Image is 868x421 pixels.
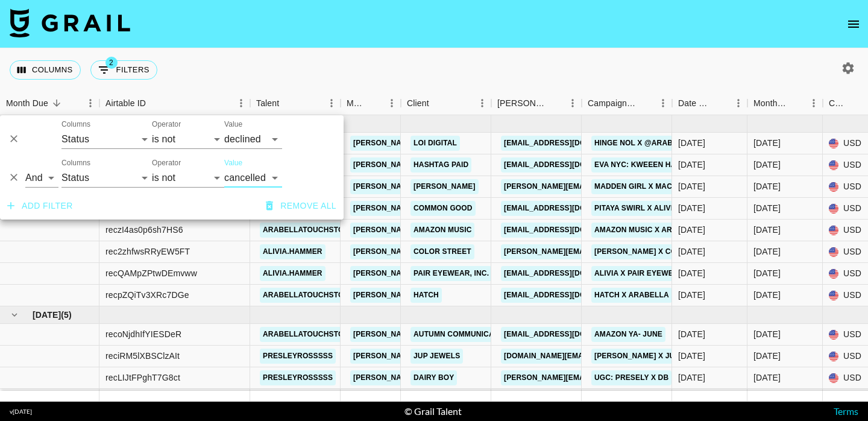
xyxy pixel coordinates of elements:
a: [EMAIL_ADDRESS][DOMAIN_NAME] [501,136,636,151]
button: Delete [5,168,23,186]
a: Common Good [410,201,476,216]
div: Manager [341,92,401,115]
a: Hatch x Arabella [591,288,672,303]
a: presleyrosssss [260,349,336,364]
div: Talent [250,92,341,115]
div: 7/18/2025 [678,245,705,258]
a: Color Street [410,244,474,259]
button: Sort [848,95,865,112]
a: presleyrosssss [260,370,336,385]
a: [PERSON_NAME][EMAIL_ADDRESS][DOMAIN_NAME] [501,370,697,385]
button: Sort [547,95,564,112]
div: © Grail Talent [404,405,462,417]
div: Aug '25 [753,245,781,258]
a: alivia.hammer [260,266,325,281]
a: [PERSON_NAME][EMAIL_ADDRESS][DOMAIN_NAME] [350,179,547,194]
a: Loi Digital [410,136,460,151]
a: [PERSON_NAME][EMAIL_ADDRESS][DOMAIN_NAME] [350,157,547,173]
button: Remove all [261,195,341,217]
div: 6/30/2025 [678,372,705,384]
a: [PERSON_NAME][EMAIL_ADDRESS][PERSON_NAME][DOMAIN_NAME] [501,244,759,259]
div: Airtable ID [105,92,146,115]
div: Jul '25 [753,350,781,362]
button: Menu [805,94,823,112]
a: arabellatouchstone [260,288,357,303]
button: Sort [366,95,383,112]
a: [PERSON_NAME][EMAIL_ADDRESS][DOMAIN_NAME] [350,327,547,342]
button: Menu [729,94,747,112]
div: 7/18/2025 [678,137,705,149]
div: Currency [829,92,848,115]
button: Add filter [2,195,78,217]
div: Campaign (Type) [582,92,672,115]
button: Menu [564,94,582,112]
label: Value [224,119,242,130]
a: arabellatouchstone [260,327,357,342]
a: Amazon Music [410,223,474,238]
button: Select columns [10,60,81,80]
div: v [DATE] [10,408,32,416]
div: 5/22/2025 [678,267,705,279]
div: Aug '25 [753,180,781,192]
a: [PERSON_NAME][EMAIL_ADDRESS][DOMAIN_NAME] [501,179,697,194]
button: Sort [429,95,446,112]
div: Month Due [6,92,48,115]
div: recLIJtFPghT7G8ct [105,372,180,384]
div: 7/18/2025 [678,224,705,236]
a: Hashtag Paid [410,157,471,173]
a: [PERSON_NAME][EMAIL_ADDRESS][DOMAIN_NAME] [350,266,547,281]
button: Sort [637,95,654,112]
a: [EMAIL_ADDRESS][DOMAIN_NAME] [501,327,636,342]
a: AMAZON MUSIC X ARABELLA [591,223,705,238]
div: 6/30/2025 [678,328,705,340]
button: Show filters [90,60,157,80]
a: Pair Eyewear, Inc. [410,266,492,281]
div: reczI4as0p6sh7HS6 [105,224,183,236]
a: [EMAIL_ADDRESS][DOMAIN_NAME] [501,201,636,216]
a: Alivia x Pair Eyewear [591,266,687,281]
button: Sort [146,95,163,112]
div: 6/30/2025 [678,350,705,362]
label: Value [224,158,242,168]
button: Menu [654,94,672,112]
div: Aug '25 [753,202,781,214]
button: Sort [712,95,729,112]
div: Campaign (Type) [588,92,637,115]
a: Amazon YA- June [591,327,665,342]
a: Autumn Communications LLC [410,327,536,342]
a: Madden Girl x Macy’s Partnership x [PERSON_NAME] [591,179,813,194]
a: [PERSON_NAME][EMAIL_ADDRESS][DOMAIN_NAME] [350,370,547,385]
div: Airtable ID [99,92,250,115]
div: Manager [347,92,366,115]
button: Menu [232,94,250,112]
a: [EMAIL_ADDRESS][DOMAIN_NAME] [501,266,636,281]
label: Columns [61,119,90,130]
div: Aug '25 [753,224,781,236]
div: Jul '25 [753,328,781,340]
a: [PERSON_NAME] x Color Street [591,244,726,259]
button: open drawer [841,12,866,36]
button: Sort [48,95,65,112]
div: recQAMpZPtwDEmvww [105,267,197,279]
div: Client [401,92,491,115]
label: Operator [152,119,181,130]
a: [PERSON_NAME] x Jup Jewels [591,349,715,364]
span: [DATE] [33,309,61,321]
div: reciRM5lXBSClzAIt [105,350,180,362]
a: Hinge NOL x @Arabellatouchstone [591,136,746,151]
a: Dairy Boy [410,370,457,385]
button: Menu [473,94,491,112]
a: Eva NYC: Kweeen Hair & Body Glitter Spray [591,157,778,173]
div: [PERSON_NAME] [497,92,547,115]
a: alivia.hammer [260,244,325,259]
a: UGC: Presely x DB [591,370,671,385]
a: [PERSON_NAME][EMAIL_ADDRESS][DOMAIN_NAME] [350,349,547,364]
div: 7/18/2025 [678,202,705,214]
select: Logic operator [25,168,58,188]
div: Aug '25 [753,137,781,149]
div: Booker [491,92,582,115]
button: hide children [6,306,23,323]
label: Operator [152,158,181,168]
a: [PERSON_NAME][EMAIL_ADDRESS][DOMAIN_NAME] [350,201,547,216]
a: [PERSON_NAME][EMAIL_ADDRESS][DOMAIN_NAME] [350,136,547,151]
